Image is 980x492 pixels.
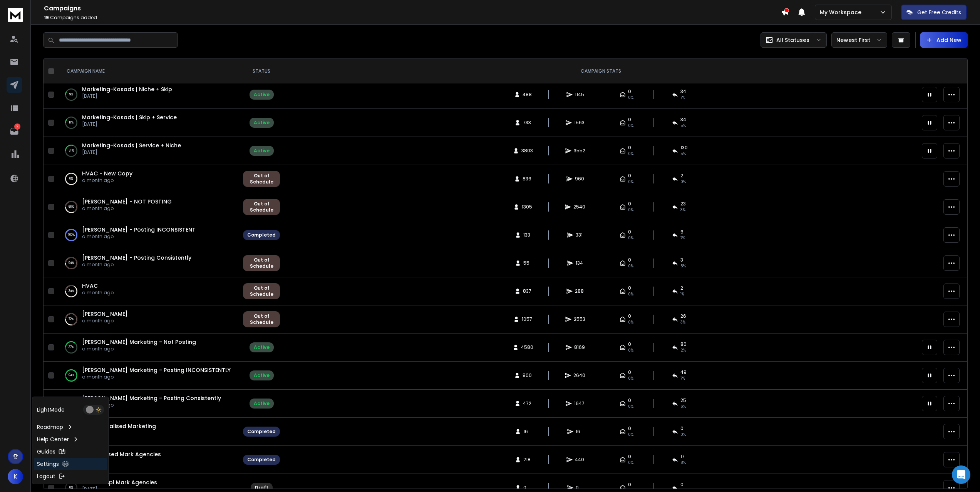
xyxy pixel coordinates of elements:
a: HVAC [82,282,98,290]
span: 0% [628,460,633,466]
p: a month ago [82,402,221,408]
span: 0 [628,201,631,207]
td: 34%HVACa month ago [57,277,238,305]
p: 34 % [69,287,74,295]
span: 0 [628,454,631,460]
a: Personalised Mark Agencies [82,450,161,458]
p: 94 % [69,372,74,379]
a: 2 [7,123,22,139]
span: 7 % [680,375,685,382]
span: 472 [523,400,531,407]
a: 11-200 Empl Mark Agencies [82,479,157,486]
div: Out of Schedule [247,257,276,269]
span: 2540 [573,204,585,210]
span: 488 [523,92,532,98]
span: 34 [680,117,686,123]
p: 72 % [69,315,74,323]
span: 2 % [680,347,686,354]
span: 5 % [680,151,686,157]
a: [PERSON_NAME] - Posting INCONSISTENT [82,226,196,233]
p: 2 [14,123,20,130]
a: [PERSON_NAME] Marketing - Posting Consistently [82,394,221,402]
a: Settings [34,458,107,470]
span: 130 [680,145,688,151]
p: Roadmap [37,423,63,431]
div: Active [254,344,270,350]
a: [PERSON_NAME] - NOT POSTING [82,198,172,205]
div: Completed [247,429,276,435]
div: Active [254,400,270,407]
span: 0% [628,319,633,325]
button: K [8,469,23,484]
a: HVAC - New Copy [82,170,132,177]
td: 66%[PERSON_NAME] - NOT POSTINGa month ago [57,193,238,221]
span: 8169 [574,344,585,350]
span: 0% [628,432,633,438]
p: [DATE] [82,93,172,99]
span: 0 [680,482,683,488]
div: Draft [255,485,268,491]
span: 440 [575,457,584,463]
span: 2640 [573,372,585,379]
td: 100%[PERSON_NAME] - Posting INCONSISTENTa month ago [57,221,238,249]
td: 100%Personalised Mark Agencies[DATE] [57,446,238,474]
a: [PERSON_NAME] Marketing - Not Posting [82,338,196,346]
span: 5 % [680,123,686,129]
span: 4580 [521,344,533,350]
span: 0% [628,404,633,410]
span: 0 % [680,432,686,438]
p: Campaigns added [44,15,781,21]
a: Marketing-Kosads | Skip + Service [82,113,177,121]
p: 0 % [69,175,73,183]
p: 37 % [69,344,74,351]
td: 90%[PERSON_NAME] Marketing - Posting Consistentlya month ago [57,390,238,418]
p: My Workspace [820,8,864,16]
p: a month ago [82,177,132,183]
span: 80 [680,341,687,347]
p: All Statuses [776,36,809,44]
p: 31 % [69,147,74,155]
p: a month ago [82,346,196,352]
p: 66 % [69,203,74,211]
div: Out of Schedule [247,313,276,325]
span: 134 [576,260,583,266]
span: 3 % [680,207,685,213]
p: a month ago [82,318,128,324]
p: [DATE] [82,430,156,436]
span: 133 [523,232,531,238]
span: 0% [628,235,633,241]
span: 0 [628,88,631,95]
p: Guides [37,448,55,455]
span: 23 [680,201,686,207]
span: 0% [628,375,633,382]
span: 1 % [680,291,684,297]
th: CAMPAIGN NAME [57,59,238,84]
span: Marketing-Kosads | Niche + Skip [82,85,172,93]
a: Roadmap [34,421,107,433]
div: Open Intercom Messenger [952,465,970,484]
div: Active [254,148,270,154]
span: 0 [628,145,631,151]
span: 0% [628,347,633,354]
span: 0 [628,313,631,319]
span: [PERSON_NAME] - Posting Consistently [82,254,191,262]
span: 6 [680,229,683,235]
td: 37%[PERSON_NAME] Marketing - Not Postinga month ago [57,334,238,362]
span: 836 [523,176,531,182]
span: [PERSON_NAME] Marketing - Posting INCONSISTENTLY [82,366,231,374]
span: Marketing-Kosads | Service + Niche [82,142,181,149]
a: Guides [34,445,107,458]
span: 800 [523,372,532,379]
span: 1563 [574,120,585,126]
span: 2 [680,173,683,179]
span: 26 [680,313,686,319]
span: 331 [576,232,583,238]
span: 0% [628,207,633,213]
span: 49 [680,369,687,375]
span: 0 [576,485,583,491]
